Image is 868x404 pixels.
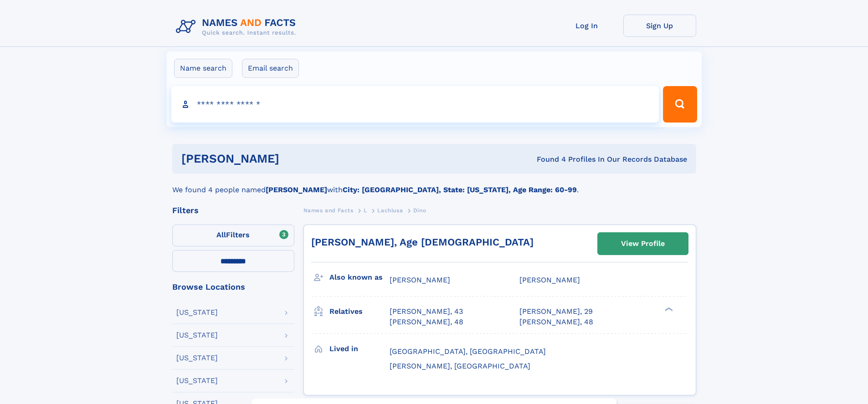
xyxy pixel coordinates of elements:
[176,309,218,316] div: [US_STATE]
[519,276,580,284] span: [PERSON_NAME]
[176,332,218,339] div: [US_STATE]
[390,347,546,356] span: [GEOGRAPHIC_DATA], [GEOGRAPHIC_DATA]
[408,154,687,164] div: Found 4 Profiles In Our Records Database
[343,185,577,194] b: City: [GEOGRAPHIC_DATA], State: [US_STATE], Age Range: 60-99
[303,205,354,216] a: Names and Facts
[663,307,673,312] div: ❯
[377,205,403,216] a: Lachiusa
[364,207,367,214] span: L
[311,236,534,248] a: [PERSON_NAME], Age [DEMOGRAPHIC_DATA]
[550,15,623,37] a: Log In
[181,153,408,164] h1: [PERSON_NAME]
[598,233,688,255] a: View Profile
[172,174,696,195] div: We found 4 people named with .
[172,225,294,246] label: Filters
[216,230,226,239] span: All
[390,276,450,284] span: [PERSON_NAME]
[266,185,327,194] b: [PERSON_NAME]
[390,362,530,370] span: [PERSON_NAME], [GEOGRAPHIC_DATA]
[329,341,390,357] h3: Lived in
[390,317,463,327] a: [PERSON_NAME], 48
[519,307,593,317] a: [PERSON_NAME], 29
[390,307,463,317] a: [PERSON_NAME], 43
[242,59,299,78] label: Email search
[621,233,665,254] div: View Profile
[413,207,426,214] span: Dino
[329,304,390,319] h3: Relatives
[176,354,218,362] div: [US_STATE]
[176,377,218,384] div: [US_STATE]
[364,205,367,216] a: L
[172,283,294,291] div: Browse Locations
[377,207,403,214] span: Lachiusa
[519,317,593,327] a: [PERSON_NAME], 48
[623,15,696,37] a: Sign Up
[174,59,232,78] label: Name search
[172,15,303,39] img: Logo Names and Facts
[172,206,294,215] div: Filters
[329,270,390,285] h3: Also known as
[663,86,697,123] button: Search Button
[171,86,659,123] input: search input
